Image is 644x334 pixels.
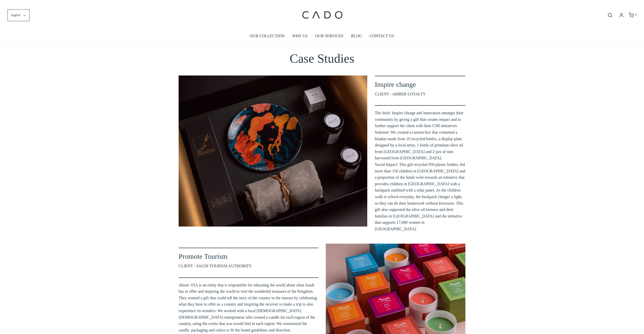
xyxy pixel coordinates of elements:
span: 0 [635,13,636,17]
span: CLIENT - SAUDI TOURISM AUTHORITY [179,263,252,269]
a: WHY US [292,30,308,42]
a: OUR COLLECTION [250,30,285,42]
a: BLOG [351,30,362,42]
span: Case Studies [290,51,354,65]
button: English [8,9,29,21]
button: Open search bar [606,12,615,18]
img: cadogifting [301,4,343,26]
a: OUR SERVICES [315,30,343,42]
span: CLIENT - AMBER LOYALTY [375,91,426,97]
a: CONTACT US [370,30,394,42]
span: The brief: Inspire change and innovation amongst their community by giving a gift that creates im... [375,110,465,232]
span: English [11,13,20,18]
span: About: STA is an entity that is responsible for educating the world about what Saudi has to offer... [179,282,318,333]
button: Page 1 [271,222,275,227]
a: 0 [628,13,636,18]
span: Promote Tourism [179,252,227,260]
span: Inspire change [375,81,416,88]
